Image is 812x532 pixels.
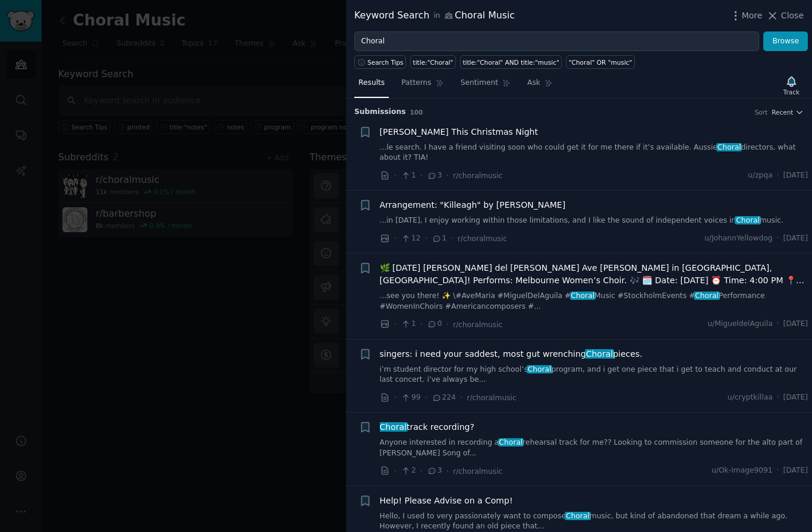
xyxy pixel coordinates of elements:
a: title:"Choral" [410,55,456,69]
span: 0 [427,319,442,330]
span: · [777,392,779,403]
span: [DATE] [783,392,808,403]
span: r/choralmusic [453,321,502,329]
a: ...see you there! ✨ \#AveMaria #MiguelDelAguila #ChoralMusic #StockholmEvents #ChoralPerformance ... [380,291,808,312]
a: Sentiment [457,74,515,98]
span: 99 [401,392,420,403]
span: · [777,233,779,244]
span: Recent [772,108,793,116]
span: · [425,391,427,404]
span: · [394,169,396,182]
span: r/choralmusic [453,467,502,476]
span: Ask [527,78,540,88]
a: Patterns [397,74,448,98]
a: 🌿 [DATE] [PERSON_NAME] del [PERSON_NAME] Ave [PERSON_NAME] in [GEOGRAPHIC_DATA], [GEOGRAPHIC_DATA... [380,262,808,287]
span: · [446,465,449,477]
span: · [777,319,779,330]
div: title:"Choral" [413,58,454,66]
span: track recording? [380,421,474,433]
span: · [460,391,462,404]
span: Choral [735,216,760,224]
span: · [451,232,453,245]
span: · [446,318,449,331]
span: 3 [427,465,442,476]
a: i’m student director for my high school’sChoralprogram, and i get one piece that i get to teach a... [380,365,808,385]
span: Choral [694,292,719,300]
button: More [729,9,763,22]
span: 3 [427,170,442,181]
span: More [742,9,763,22]
span: · [394,232,396,245]
span: · [425,232,427,245]
span: 12 [401,233,420,244]
div: title:"Choral" AND title:"music" [462,58,559,66]
a: ...le search. I have a friend visiting soon who could get it for me there if it’s available. Auss... [380,142,808,163]
span: Choral [585,349,614,359]
span: u/zpqa [748,170,772,181]
span: · [420,169,423,182]
span: 1 [401,170,416,181]
span: · [777,170,779,181]
div: "Choral" OR "music" [569,58,632,66]
span: 100 [410,109,423,116]
span: r/choralmusic [458,235,507,243]
a: [PERSON_NAME] This Christmas Night [380,126,538,138]
button: Close [766,9,804,22]
span: Results [358,78,385,88]
div: Track [783,88,800,96]
span: 1 [401,319,416,330]
button: Recent [772,108,804,116]
span: [DATE] [783,170,808,181]
span: singers: i need your saddest, most gut wrenching pieces. [380,348,643,360]
span: Choral [570,292,596,300]
span: Close [781,9,804,22]
a: Choraltrack recording? [380,421,474,433]
div: Keyword Search Choral Music [354,8,515,23]
span: Choral [527,365,552,373]
span: Choral [565,512,590,520]
a: Arrangement: "Killeagh" by [PERSON_NAME] [380,199,566,211]
button: Search Tips [354,55,406,69]
span: · [394,318,396,331]
a: "Choral" OR "music" [566,55,635,69]
span: 224 [432,392,456,403]
span: in [433,11,440,21]
span: u/Ok-Image9091 [712,465,773,476]
span: r/choralmusic [453,172,502,180]
span: · [420,465,423,477]
span: r/choralmusic [467,394,516,402]
span: [DATE] [783,233,808,244]
span: Choral [379,422,408,432]
button: Browse [763,31,808,52]
span: 1 [432,233,446,244]
span: Search Tips [367,58,404,66]
span: u/cryptkillaa [728,392,773,403]
a: ...in [DATE], I enjoy working within those limitations, and I like the sound of independent voice... [380,216,808,226]
a: Anyone interested in recording aChoralrehearsal track for me?? Looking to commission someone for ... [380,438,808,458]
button: Track [779,73,804,98]
a: title:"Choral" AND title:"music" [460,55,562,69]
div: Sort [755,108,768,116]
span: Submission s [354,107,406,118]
span: Choral [716,143,742,151]
a: Hello, I used to very passionately want to composeChoralmusic, but kind of abandoned that dream a... [380,511,808,532]
span: · [394,391,396,404]
span: Patterns [401,78,431,88]
input: Try a keyword related to your business [354,31,759,52]
span: · [420,318,423,331]
a: Results [354,74,389,98]
span: · [394,465,396,477]
a: Ask [523,74,557,98]
span: · [777,465,779,476]
span: 2 [401,465,416,476]
span: Sentiment [461,78,498,88]
span: u/JohannYellowdog [704,233,773,244]
a: Help! Please Advise on a Comp! [380,495,513,507]
a: singers: i need your saddest, most gut wrenchingChoralpieces. [380,348,643,360]
span: [DATE] [783,465,808,476]
span: u/MigueldelAguila [707,319,772,330]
